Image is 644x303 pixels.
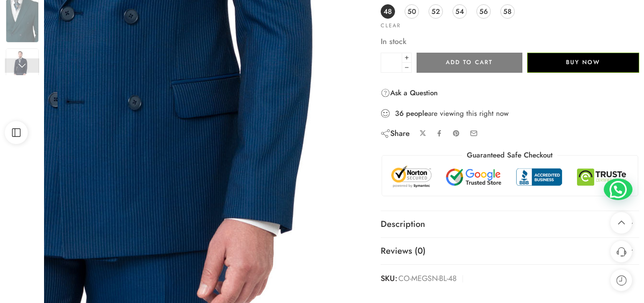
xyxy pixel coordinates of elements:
[417,53,522,73] button: Add to cart
[527,53,639,73] button: Buy Now
[406,109,428,118] strong: people
[395,109,404,118] strong: 36
[452,130,460,137] a: Pin on Pinterest
[479,5,488,18] span: 56
[419,130,427,137] a: Share on X
[436,130,443,137] a: Share on Facebook
[381,128,410,139] div: Share
[407,5,416,18] span: 50
[6,48,39,98] img: Artboard 1-1
[381,4,395,19] a: 48
[462,150,557,160] legend: Guaranteed Safe Checkout
[452,4,467,19] a: 54
[381,23,401,28] a: Clear options
[381,53,402,73] input: Product quantity
[384,5,392,18] span: 48
[389,165,631,189] img: Trust
[503,5,511,18] span: 58
[455,5,464,18] span: 54
[381,272,397,286] strong: SKU:
[398,272,457,286] span: CO-MEGSN-BL-48
[381,211,639,238] a: Description
[431,5,440,18] span: 52
[381,87,438,99] a: Ask a Question
[381,35,639,48] p: In stock
[476,4,491,19] a: 56
[500,4,515,19] a: 58
[470,129,478,137] a: Email to your friends
[381,108,639,119] div: are viewing this right now
[405,4,419,19] a: 50
[429,4,443,19] a: 52
[381,238,639,265] a: Reviews (0)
